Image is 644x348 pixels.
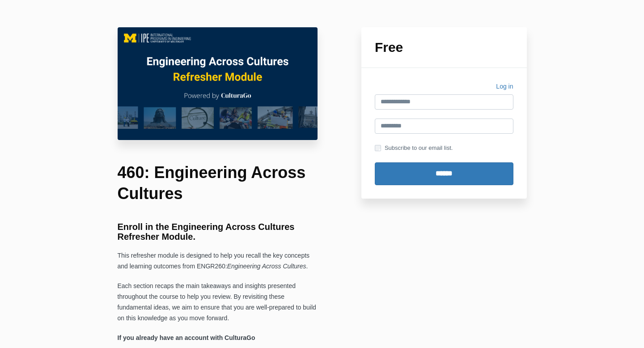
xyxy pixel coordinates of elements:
h1: Free [375,41,513,54]
label: Subscribe to our email list. [375,143,453,153]
input: Subscribe to our email list. [375,145,381,151]
img: c0f10fc-c575-6ff0-c716-7a6e5a06d1b5_EAC_460_Main_Image.png [118,27,318,140]
span: This refresher module is designed to help you recall the key concepts and learning outcomes from ... [118,252,310,270]
span: . [306,263,308,270]
span: Each section recaps the main takeaways and insights presented throughout [118,282,296,300]
span: the course to help you review. By revisiting these fundamental ideas, we aim to ensure that you a... [118,293,316,322]
h3: Enroll in the Engineering Across Cultures Refresher Module. [118,222,318,242]
span: Engineering Across Cultures [227,263,306,270]
strong: If you already have an account with CulturaGo [118,334,255,341]
a: Log in [496,81,513,94]
h1: 460: Engineering Across Cultures [118,162,318,204]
